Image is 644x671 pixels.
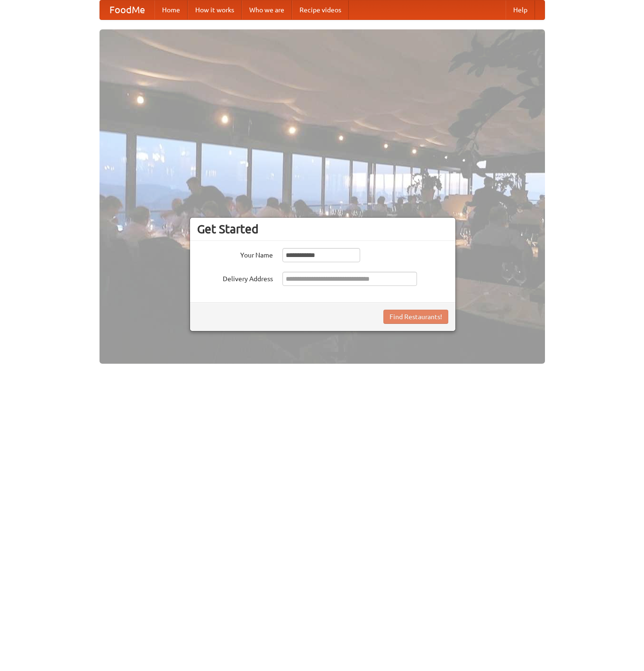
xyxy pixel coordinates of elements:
[197,272,273,284] label: Delivery Address
[292,0,349,19] a: Recipe videos
[188,0,242,19] a: How it works
[506,0,535,19] a: Help
[197,222,448,236] h3: Get Started
[197,248,273,260] label: Your Name
[100,0,154,19] a: FoodMe
[154,0,188,19] a: Home
[242,0,292,19] a: Who we are
[383,310,448,324] button: Find Restaurants!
